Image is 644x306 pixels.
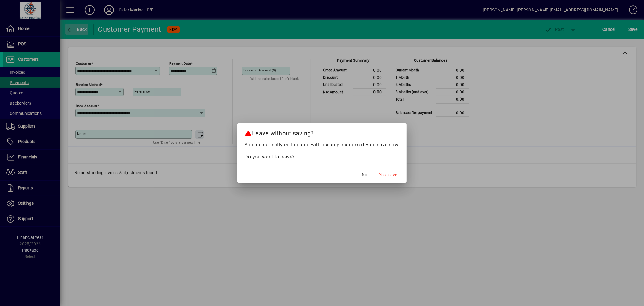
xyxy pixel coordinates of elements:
[237,123,407,141] h2: Leave without saving?
[355,169,374,180] button: No
[376,169,399,180] button: Yes, leave
[245,141,399,148] p: You are currently editing and will lose any changes if you leave now.
[379,172,397,178] span: Yes, leave
[362,172,367,178] span: No
[245,153,399,161] p: Do you want to leave?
